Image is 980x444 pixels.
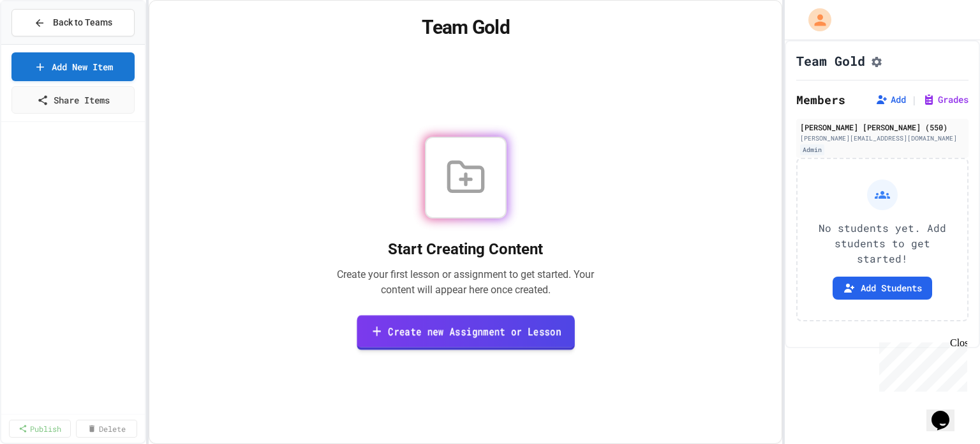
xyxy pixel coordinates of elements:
iframe: chat widget [874,337,967,392]
h1: Team Gold [796,52,865,70]
p: Create your first lesson or assignment to get started. Your content will appear here once created. [323,267,609,298]
button: Add [875,93,906,106]
button: Assignment Settings [870,53,883,68]
div: [PERSON_NAME] [PERSON_NAME] (550) [800,121,965,133]
h1: Team Gold [165,16,766,39]
iframe: chat widget [926,393,967,431]
button: Grades [923,93,969,106]
button: Add Students [833,277,932,300]
a: Share Items [11,86,135,114]
a: Delete [76,420,138,438]
div: [PERSON_NAME][EMAIL_ADDRESS][DOMAIN_NAME] [800,134,965,143]
h2: Members [796,91,845,109]
div: Chat with us now!Close [5,5,88,81]
a: Add New Item [11,52,135,81]
p: No students yet. Add students to get started! [808,220,957,266]
a: Create new Assignment or Lesson [357,315,575,350]
h2: Start Creating Content [323,239,609,259]
div: Admin [800,144,824,155]
span: | [911,92,917,107]
span: Back to Teams [53,16,112,29]
div: My Account [795,5,835,34]
a: Publish [9,420,71,438]
button: Back to Teams [11,9,135,36]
